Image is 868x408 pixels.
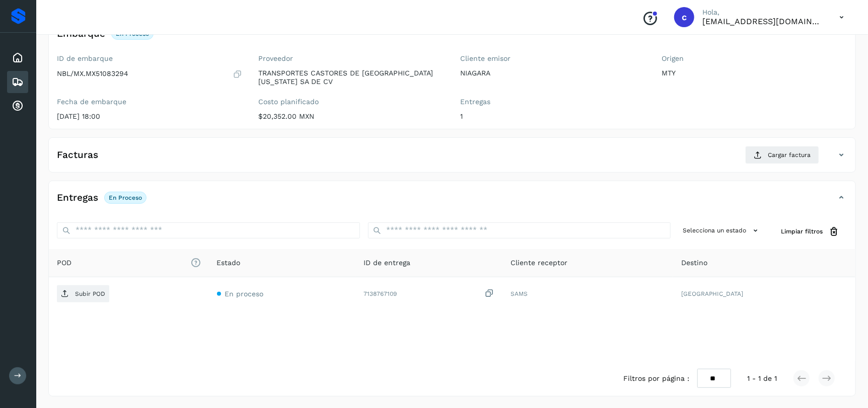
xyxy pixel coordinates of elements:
[702,8,823,17] p: Hola,
[681,258,707,268] span: Destino
[673,277,855,310] td: [GEOGRAPHIC_DATA]
[747,373,777,384] span: 1 - 1 de 1
[57,192,98,204] h4: Entregas
[460,54,646,63] label: Cliente emisor
[259,112,445,121] p: $20,352.00 MXN
[49,25,855,50] div: EmbarqueEn proceso
[57,98,243,106] label: Fecha de embarque
[259,98,445,106] label: Costo planificado
[217,258,241,268] span: Estado
[57,285,109,302] button: Subir POD
[7,47,28,69] div: Inicio
[511,258,567,268] span: Cliente receptor
[460,112,646,121] p: 1
[623,373,689,384] span: Filtros por página :
[7,71,28,93] div: Embarques
[75,290,105,297] p: Subir POD
[109,194,142,201] p: En proceso
[460,69,646,77] p: NIAGARA
[57,258,201,268] span: POD
[773,222,847,241] button: Limpiar filtros
[781,227,823,236] span: Limpiar filtros
[225,290,264,298] span: En proceso
[57,112,243,121] p: [DATE] 18:00
[57,69,128,78] p: NBL/MX.MX51083294
[57,149,98,161] h4: Facturas
[745,146,819,164] button: Cargar factura
[460,98,646,106] label: Entregas
[7,95,28,117] div: Cuentas por cobrar
[768,150,811,159] span: Cargar factura
[49,189,855,214] div: EntregasEn proceso
[57,54,243,63] label: ID de embarque
[502,277,673,310] td: SAMS
[259,69,445,86] p: TRANSPORTES CASTORES DE [GEOGRAPHIC_DATA][US_STATE] SA DE CV
[364,258,411,268] span: ID de entrega
[259,54,445,63] label: Proveedor
[679,222,765,239] button: Selecciona un estado
[662,69,848,77] p: MTY
[49,146,855,172] div: FacturasCargar factura
[364,288,495,299] div: 7138767109
[662,54,848,63] label: Origen
[702,17,823,26] p: cuentasespeciales8_met@castores.com.mx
